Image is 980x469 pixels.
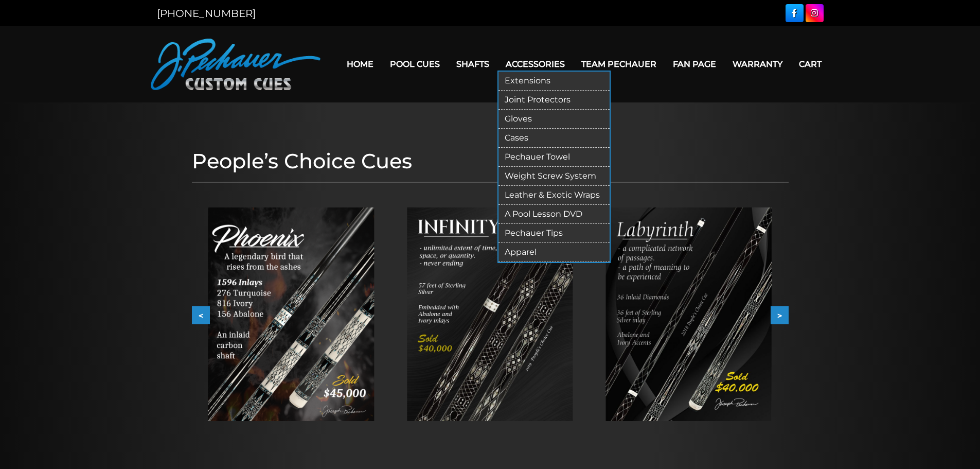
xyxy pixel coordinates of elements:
[498,110,610,129] a: Gloves
[497,51,573,77] a: Accessories
[498,224,610,243] a: Pechauer Tips
[192,306,210,324] button: <
[665,51,724,77] a: Fan Page
[498,167,610,186] a: Weight Screw System
[498,129,610,148] a: Cases
[498,205,610,224] a: A Pool Lesson DVD
[338,51,382,77] a: Home
[382,51,448,77] a: Pool Cues
[151,39,320,90] img: Pechauer Custom Cues
[498,91,610,110] a: Joint Protectors
[192,149,789,173] h1: People’s Choice Cues
[573,51,665,77] a: Team Pechauer
[498,186,610,205] a: Leather & Exotic Wraps
[448,51,497,77] a: Shafts
[791,51,830,77] a: Cart
[498,243,610,262] a: Apparel
[498,72,610,91] a: Extensions
[157,7,256,20] a: [PHONE_NUMBER]
[498,148,610,167] a: Pechauer Towel
[771,306,789,324] button: >
[724,51,791,77] a: Warranty
[192,306,789,324] div: Carousel Navigation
